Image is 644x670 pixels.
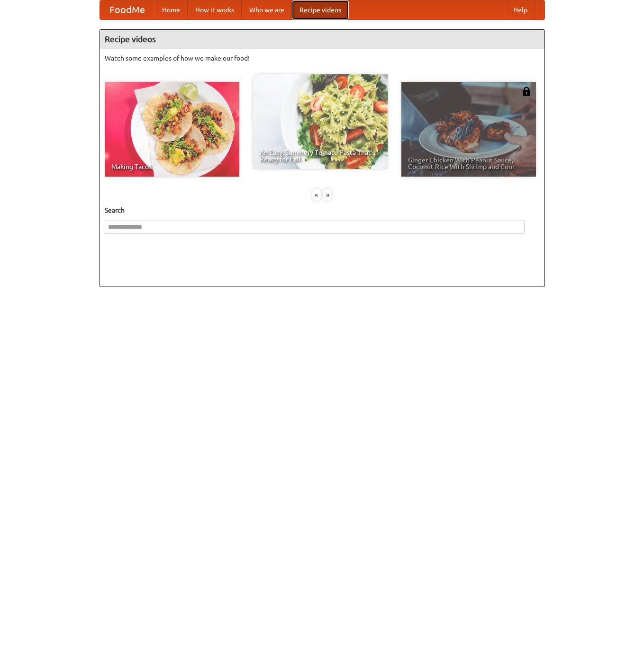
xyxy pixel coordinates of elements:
span: An Easy, Summery Tomato Pasta That's Ready for Fall [260,149,381,162]
a: Home [154,0,188,19]
a: Help [506,0,535,19]
h5: Search [105,205,540,215]
h4: Recipe videos [100,30,544,49]
div: « [312,189,321,201]
a: An Easy, Summery Tomato Pasta That's Ready for Fall [253,74,388,169]
a: FoodMe [100,0,154,19]
a: Who we are [242,0,292,19]
a: Making Tacos [105,82,239,177]
a: How it works [188,0,242,19]
p: Watch some examples of how we make our food! [105,54,540,63]
span: Making Tacos [111,163,233,170]
div: » [323,189,332,201]
img: 483408.png [522,87,531,96]
a: Recipe videos [292,0,349,19]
